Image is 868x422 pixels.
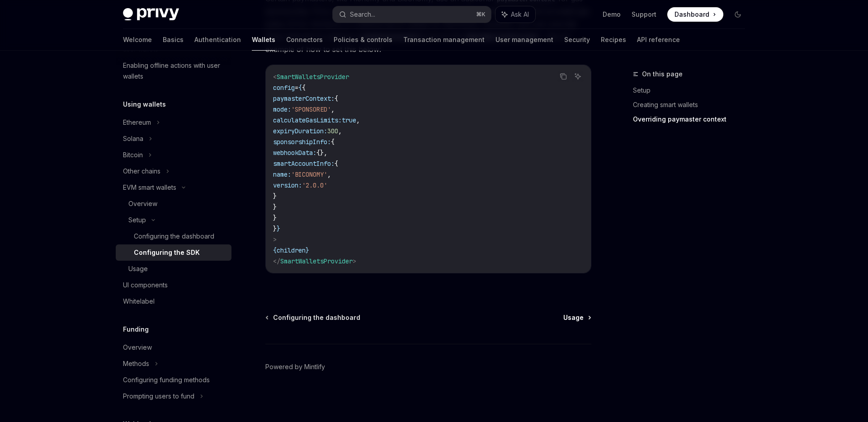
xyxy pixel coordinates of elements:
span: paymasterContext: [273,94,335,103]
span: SmartWalletsProvider [280,257,353,265]
span: } [306,246,309,254]
span: , [356,116,360,124]
h5: Funding [123,324,149,335]
span: { [331,138,335,146]
span: } [273,225,277,233]
span: 'BICONOMY' [291,170,327,178]
a: Powered by Mintlify [265,362,325,371]
a: Configuring the SDK [116,244,231,261]
a: User management [495,29,553,51]
a: Welcome [123,29,152,51]
span: Ask AI [511,10,529,19]
a: Demo [603,10,621,19]
span: mode: [273,105,291,113]
div: Configuring the dashboard [134,231,214,242]
a: Basics [163,29,184,51]
a: Support [632,10,656,19]
span: Usage [563,313,584,322]
button: Copy the contents from the code block [557,70,569,82]
a: Overview [116,339,231,356]
span: sponsorshipInfo: [273,138,331,146]
span: expiryDuration: [273,127,327,135]
div: Other chains [123,166,160,177]
div: Solana [123,133,143,144]
a: Dashboard [667,7,723,22]
span: { [298,84,302,92]
span: config [273,84,295,92]
div: Configuring funding methods [123,375,210,385]
button: Toggle dark mode [731,7,745,22]
a: Recipes [601,29,626,51]
span: true [342,116,356,124]
span: , [338,127,342,135]
a: Configuring the dashboard [116,228,231,244]
span: smartAccountInfo: [273,159,335,168]
a: Configuring funding methods [116,372,231,388]
span: { [335,159,338,168]
span: version: [273,181,302,189]
div: Overview [123,342,152,353]
a: API reference [637,29,680,51]
a: Configuring the dashboard [266,313,360,322]
span: SmartWalletsProvider [277,73,349,81]
span: } [273,203,277,211]
div: Configuring the SDK [134,247,200,258]
div: EVM smart wallets [123,182,176,193]
button: Search...⌘K [333,6,491,23]
span: > [273,235,277,244]
div: Ethereum [123,117,151,128]
span: } [273,214,277,222]
div: Bitcoin [123,150,143,160]
a: UI components [116,277,231,293]
h5: Using wallets [123,99,166,110]
span: { [273,246,277,254]
span: On this page [642,69,683,80]
a: Creating smart wallets [633,98,752,112]
div: Enabling offline actions with user wallets [123,60,226,82]
span: </ [273,257,280,265]
span: ⌘ K [476,11,486,18]
span: {}, [316,149,327,157]
span: > [353,257,356,265]
div: Search... [350,9,375,20]
a: Overview [116,196,231,212]
a: Policies & controls [334,29,392,51]
a: Connectors [286,29,323,51]
div: Whitelabel [123,296,155,307]
span: { [302,84,306,92]
button: Ask AI [495,6,535,23]
a: Security [564,29,590,51]
span: , [327,170,331,178]
a: Authentication [194,29,241,51]
span: webhookData: [273,149,316,157]
span: 300 [327,127,338,135]
div: Overview [128,198,157,209]
span: } [277,225,280,233]
span: } [273,192,277,200]
a: Usage [563,313,590,322]
span: Dashboard [675,10,709,19]
a: Enabling offline actions with user wallets [116,57,231,84]
span: name: [273,170,291,178]
span: 'SPONSORED' [291,105,331,113]
span: Configuring the dashboard [273,313,360,322]
a: Wallets [252,29,275,51]
div: Prompting users to fund [123,391,194,402]
div: Setup [128,215,146,225]
img: dark logo [123,8,179,21]
span: '2.0.0' [302,181,327,189]
span: { [335,94,338,103]
div: UI components [123,280,168,291]
span: , [331,105,335,113]
a: Usage [116,261,231,277]
a: Transaction management [403,29,485,51]
a: Whitelabel [116,293,231,309]
span: < [273,73,277,81]
a: Overriding paymaster context [633,112,752,127]
a: Setup [633,83,752,98]
span: calculateGasLimits: [273,116,342,124]
div: Usage [128,263,148,274]
div: Methods [123,358,149,369]
button: Ask AI [572,70,584,82]
span: = [295,84,298,92]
